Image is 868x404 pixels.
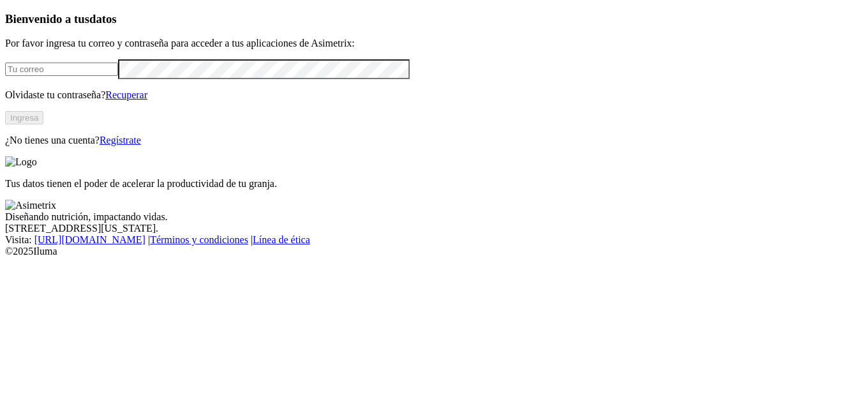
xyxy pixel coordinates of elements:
input: Tu correo [5,63,118,76]
div: Diseñando nutrición, impactando vidas. [5,211,863,223]
p: Por favor ingresa tu correo y contraseña para acceder a tus aplicaciones de Asimetrix: [5,38,863,49]
a: Línea de ética [253,234,310,245]
a: Términos y condiciones [150,234,248,245]
a: [URL][DOMAIN_NAME] [34,234,146,245]
a: Recuperar [105,89,147,100]
span: datos [89,12,117,26]
div: Visita : | | [5,234,863,246]
div: [STREET_ADDRESS][US_STATE]. [5,223,863,234]
p: ¿No tienes una cuenta? [5,135,863,146]
img: Asimetrix [5,200,56,211]
img: Logo [5,156,37,168]
h3: Bienvenido a tus [5,12,863,26]
a: Regístrate [100,135,141,146]
p: Olvidaste tu contraseña? [5,89,863,101]
p: Tus datos tienen el poder de acelerar la productividad de tu granja. [5,178,863,190]
button: Ingresa [5,111,43,124]
div: © 2025 Iluma [5,246,863,257]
